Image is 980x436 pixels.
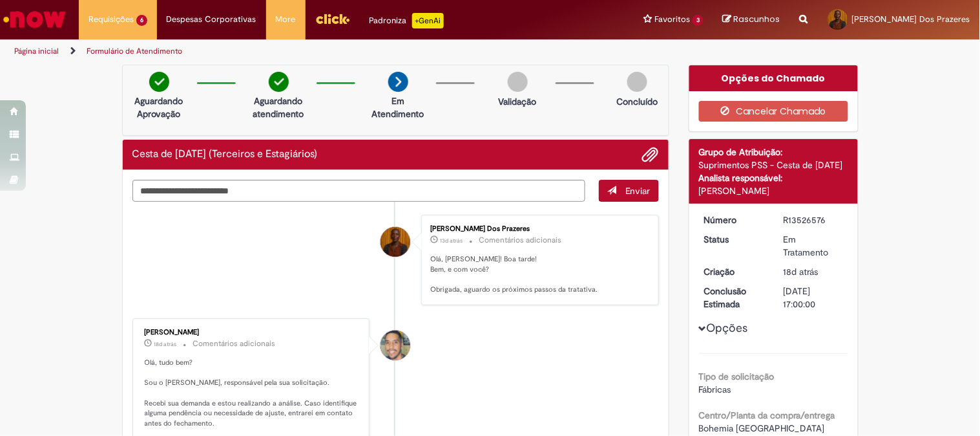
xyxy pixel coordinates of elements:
[367,94,430,120] p: Em Atendimento
[440,237,463,245] span: 13d atrás
[784,265,844,278] div: 12/09/2025 09:30:47
[689,65,858,91] div: Opções do Chamado
[784,233,844,259] div: Em Tratamento
[616,95,658,108] p: Concluído
[699,409,835,421] b: Centro/Planta da compra/entrega
[276,13,296,26] span: More
[370,13,444,28] div: Padroniza
[315,9,350,28] img: click_logo_yellow_360x200.png
[699,422,825,434] span: Bohemia [GEOGRAPHIC_DATA]
[642,146,659,163] button: Adicionar anexos
[1,6,68,32] img: ServiceNow
[654,13,690,26] span: Favoritos
[132,149,318,160] h2: Cesta de Natal (Terceiros e Estagiários) Histórico de tíquete
[381,331,410,360] div: William Souza Da Silva
[154,340,177,348] span: 18d atrás
[693,15,704,26] span: 3
[499,95,537,108] p: Validação
[699,101,848,122] button: Cancelar Chamado
[508,72,528,92] img: img-circle-grey.png
[599,180,659,202] button: Enviar
[149,72,169,92] img: check-circle-green.png
[430,225,645,233] div: [PERSON_NAME] Dos Prazeres
[10,39,643,63] ul: Trilhas de página
[128,94,191,120] p: Aguardando Aprovação
[784,285,844,311] div: [DATE] 17:00:00
[247,94,310,120] p: Aguardando atendimento
[694,285,774,311] dt: Conclusão Estimada
[193,338,276,349] small: Comentários adicionais
[167,13,256,26] span: Despesas Corporativas
[87,46,182,56] a: Formulário de Atendimento
[625,185,651,197] span: Enviar
[694,233,774,246] dt: Status
[784,266,818,278] time: 12/09/2025 09:30:47
[89,13,134,26] span: Requisições
[694,265,774,278] dt: Criação
[627,72,647,92] img: img-circle-grey.png
[699,371,775,382] b: Tipo de solicitação
[699,384,731,395] span: Fábricas
[723,14,780,26] a: Rascunhos
[440,237,463,245] time: 16/09/2025 13:37:35
[784,213,844,226] div: R13526576
[132,180,586,202] textarea: Digite sua mensagem aqui...
[269,72,289,92] img: check-circle-green.png
[14,46,59,56] a: Página inicial
[388,72,408,92] img: arrow-next.png
[694,213,774,226] dt: Número
[699,146,848,158] div: Grupo de Atribuição:
[136,15,147,26] span: 6
[430,254,645,295] p: Olá, [PERSON_NAME]! Boa tarde! Bem, e com você? Obrigada, aguardo os próximos passos da tratativa.
[852,14,970,25] span: [PERSON_NAME] Dos Prazeres
[734,13,780,25] span: Rascunhos
[381,227,410,257] div: Leticia Eugenio Da Silva Dos Prazeres
[154,340,177,348] time: 12/09/2025 11:47:01
[699,171,848,184] div: Analista responsável:
[699,158,848,171] div: Suprimentos PSS - Cesta de [DATE]
[412,13,444,28] p: +GenAi
[699,184,848,197] div: [PERSON_NAME]
[784,266,818,278] span: 18d atrás
[479,235,561,246] small: Comentários adicionais
[145,329,360,336] div: [PERSON_NAME]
